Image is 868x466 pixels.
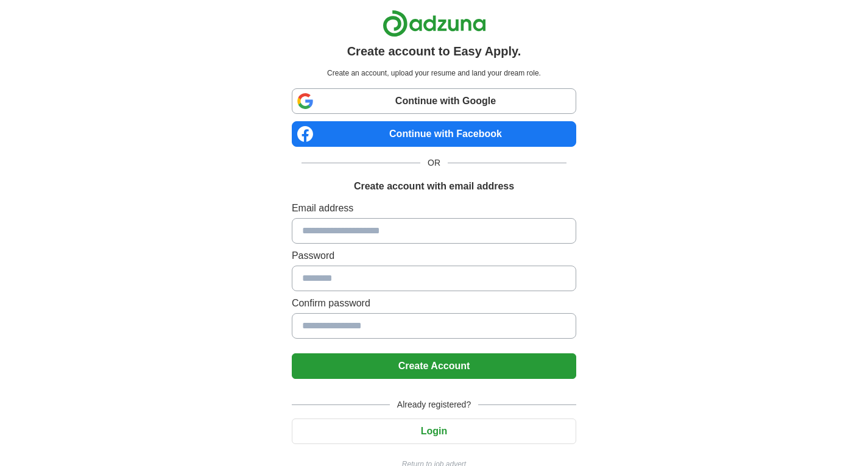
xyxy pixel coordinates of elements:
span: Already registered? [390,398,478,411]
h1: Create account with email address [354,179,514,194]
p: Create an account, upload your resume and land your dream role. [294,68,574,79]
label: Password [292,249,576,263]
label: Email address [292,201,576,216]
a: Login [292,426,576,436]
button: Create Account [292,353,576,379]
a: Continue with Google [292,88,576,114]
span: OR [420,157,448,169]
h1: Create account to Easy Apply. [347,42,521,60]
button: Login [292,418,576,444]
a: Continue with Facebook [292,121,576,147]
label: Confirm password [292,296,576,311]
img: Adzuna logo [383,10,486,37]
